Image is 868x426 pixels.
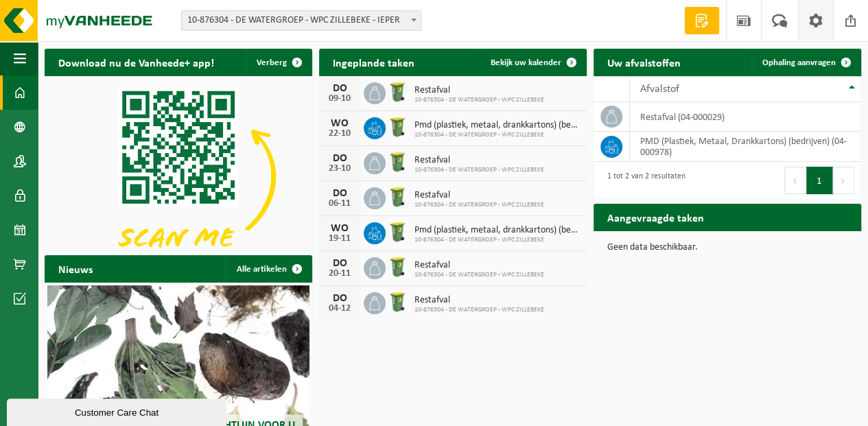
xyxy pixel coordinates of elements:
[414,201,544,209] span: 10-876304 - DE WATERGROEP - WPC ZILLEBEKE
[600,165,685,196] div: 1 tot 2 van 2 resultaten
[640,84,679,95] span: Afvalstof
[414,166,544,174] span: 10-876304 - DE WATERGROEP - WPC ZILLEBEKE
[414,236,580,244] span: 10-876304 - DE WATERGROEP - WPC ZILLEBEKE
[326,129,353,139] div: 22-10
[414,96,544,104] span: 10-876304 - DE WATERGROEP - WPC ZILLEBEKE
[246,49,311,76] button: Verberg
[326,83,353,94] div: DO
[386,185,409,209] img: WB-0240-HPE-GN-50
[833,167,854,194] button: Next
[7,396,229,426] iframe: chat widget
[386,220,409,244] img: WB-0240-HPE-GN-50
[326,199,353,209] div: 06-11
[386,80,409,104] img: WB-0240-HPE-GN-50
[784,167,806,194] button: Previous
[326,223,353,234] div: WO
[594,49,694,75] h2: Uw afvalstoffen
[226,255,311,283] a: Alle artikelen
[414,271,544,279] span: 10-876304 - DE WATERGROEP - WPC ZILLEBEKE
[181,10,421,31] span: 10-876304 - DE WATERGROEP - WPC ZILLEBEKE - IEPER
[326,94,353,104] div: 09-10
[182,11,421,30] span: 10-876304 - DE WATERGROEP - WPC ZILLEBEKE - IEPER
[326,304,353,313] div: 04-12
[257,58,287,67] span: Verberg
[386,150,409,174] img: WB-0240-HPE-GN-50
[806,167,833,194] button: 1
[326,269,353,279] div: 20-11
[326,164,353,174] div: 23-10
[594,204,718,230] h2: Aangevraagde taken
[751,49,860,76] a: Ophaling aanvragen
[414,155,544,166] span: Restafval
[480,49,585,76] a: Bekijk uw kalender
[414,295,544,306] span: Restafval
[326,188,353,199] div: DO
[45,76,312,277] img: Download de VHEPlus App
[45,49,228,75] h2: Download nu de Vanheede+ app!
[414,190,544,201] span: Restafval
[326,258,353,269] div: DO
[326,234,353,244] div: 19-11
[414,225,580,236] span: Pmd (plastiek, metaal, drankkartons) (bedrijven)
[386,290,409,313] img: WB-0240-HPE-GN-50
[607,243,847,252] p: Geen data beschikbaar.
[762,58,836,67] span: Ophaling aanvragen
[326,153,353,164] div: DO
[386,115,409,139] img: WB-0240-HPE-GN-50
[386,255,409,279] img: WB-0240-HPE-GN-50
[630,102,861,132] td: restafval (04-000029)
[630,132,861,162] td: PMD (Plastiek, Metaal, Drankkartons) (bedrijven) (04-000978)
[414,85,544,96] span: Restafval
[326,293,353,304] div: DO
[414,260,544,271] span: Restafval
[491,58,561,67] span: Bekijk uw kalender
[414,306,544,314] span: 10-876304 - DE WATERGROEP - WPC ZILLEBEKE
[319,49,428,75] h2: Ingeplande taken
[414,120,580,131] span: Pmd (plastiek, metaal, drankkartons) (bedrijven)
[326,118,353,129] div: WO
[45,255,106,282] h2: Nieuws
[414,131,580,139] span: 10-876304 - DE WATERGROEP - WPC ZILLEBEKE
